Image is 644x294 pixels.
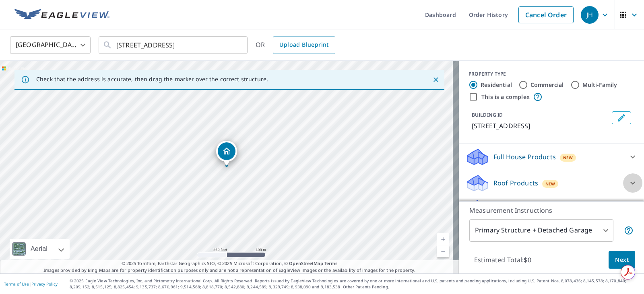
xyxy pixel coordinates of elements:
a: Terms [324,260,338,266]
div: Primary Structure + Detached Garage [469,219,613,242]
div: Solar ProductsNew [465,199,638,219]
label: Multi-Family [582,81,617,89]
span: New [563,154,573,161]
a: Privacy Policy [31,281,58,287]
button: Edit building 1 [612,111,631,124]
a: Current Level 17, Zoom In [437,233,449,245]
p: BUILDING ID [472,111,503,118]
p: | [4,282,58,286]
div: Dropped pin, building 1, Residential property, 4332 Summer Breeze Way Kissimmee, FL 34744 [216,141,237,166]
div: PROPERTY TYPE [469,70,634,78]
p: [STREET_ADDRESS] [472,121,609,131]
button: Close [431,74,441,85]
p: Roof Products [493,178,538,188]
a: OpenStreetMap [289,260,323,266]
div: Roof ProductsNew [465,173,638,193]
a: Current Level 17, Zoom Out [437,245,449,257]
p: Check that the address is accurate, then drag the marker over the correct structure. [36,76,268,83]
span: © 2025 TomTom, Earthstar Geographics SIO, © 2025 Microsoft Corporation, © [122,260,338,267]
a: Upload Blueprint [273,36,335,54]
label: Residential [481,81,512,89]
div: Aerial [28,239,50,259]
p: © 2025 Eagle View Technologies, Inc. and Pictometry International Corp. All Rights Reserved. Repo... [70,278,640,290]
p: Full House Products [493,152,556,162]
p: Estimated Total: $0 [468,251,538,269]
div: Full House ProductsNew [465,147,638,167]
button: Next [609,251,635,269]
input: Search by address or latitude-longitude [116,34,231,56]
img: EV Logo [14,9,109,21]
span: Upload Blueprint [279,40,328,50]
div: JH [581,6,599,24]
label: Commercial [530,81,564,89]
span: Your report will include the primary structure and a detached garage if one exists. [624,226,634,235]
label: This is a complex [481,93,530,101]
p: Measurement Instructions [469,206,634,215]
div: Aerial [10,239,70,259]
div: [GEOGRAPHIC_DATA] [10,34,91,56]
div: OR [256,36,335,54]
a: Terms of Use [4,281,29,287]
span: Next [615,255,629,265]
a: Cancel Order [518,6,574,23]
span: New [545,181,555,187]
